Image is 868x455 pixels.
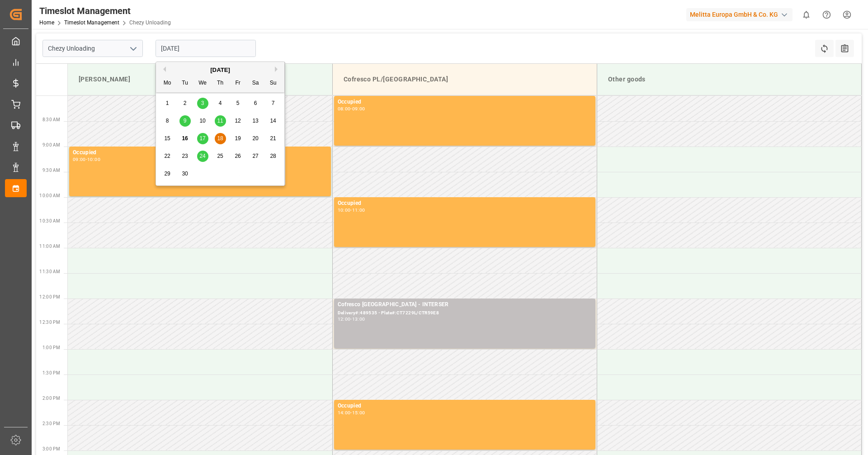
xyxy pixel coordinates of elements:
[338,300,592,309] div: Cofresco [GEOGRAPHIC_DATA] - INTERSER
[179,133,191,144] div: Choose Tuesday, September 16th, 2025
[236,100,240,106] span: 5
[338,208,351,212] div: 10:00
[42,40,143,57] input: Type to search/select
[270,135,276,142] span: 21
[252,135,258,142] span: 20
[352,107,365,111] div: 09:00
[42,370,60,375] span: 1:30 PM
[816,5,837,25] button: Help Center
[254,100,257,106] span: 6
[39,269,60,274] span: 11:30 AM
[250,133,261,144] div: Choose Saturday, September 20th, 2025
[338,199,592,208] div: Occupied
[42,345,60,350] span: 1:00 PM
[235,135,241,142] span: 19
[197,78,208,89] div: We
[350,107,352,111] div: -
[232,98,244,109] div: Choose Friday, September 5th, 2025
[252,153,258,159] span: 27
[270,153,276,159] span: 28
[338,98,592,107] div: Occupied
[39,218,60,223] span: 10:30 AM
[126,42,140,56] button: open menu
[199,153,205,159] span: 24
[252,118,258,124] span: 13
[217,135,223,142] span: 18
[179,115,191,127] div: Choose Tuesday, September 9th, 2025
[42,142,60,147] span: 9:00 AM
[179,168,191,180] div: Choose Tuesday, September 30th, 2025
[217,118,223,124] span: 11
[796,5,816,25] button: show 0 new notifications
[73,148,327,157] div: Occupied
[232,133,244,144] div: Choose Friday, September 19th, 2025
[217,153,223,159] span: 25
[87,157,100,161] div: 10:00
[270,118,276,124] span: 14
[268,133,279,144] div: Choose Sunday, September 21st, 2025
[179,78,191,89] div: Tu
[215,133,226,144] div: Choose Thursday, September 18th, 2025
[184,118,187,124] span: 9
[232,78,244,89] div: Fr
[338,411,351,415] div: 14:00
[162,78,173,89] div: Mo
[352,411,365,415] div: 15:00
[197,98,208,109] div: Choose Wednesday, September 3rd, 2025
[166,100,169,106] span: 1
[215,78,226,89] div: Th
[232,115,244,127] div: Choose Friday, September 12th, 2025
[272,100,275,106] span: 7
[39,4,171,18] div: Timeslot Management
[250,115,261,127] div: Choose Saturday, September 13th, 2025
[75,71,325,88] div: [PERSON_NAME]
[39,19,54,26] a: Home
[162,133,173,144] div: Choose Monday, September 15th, 2025
[686,6,796,23] button: Melitta Europa GmbH & Co. KG
[215,151,226,162] div: Choose Thursday, September 25th, 2025
[42,396,60,401] span: 2:00 PM
[182,171,188,177] span: 30
[197,115,208,127] div: Choose Wednesday, September 10th, 2025
[39,320,60,325] span: 12:30 PM
[179,98,191,109] div: Choose Tuesday, September 2nd, 2025
[182,153,188,159] span: 23
[268,98,279,109] div: Choose Sunday, September 7th, 2025
[73,157,86,161] div: 09:00
[162,115,173,127] div: Choose Monday, September 8th, 2025
[162,168,173,180] div: Choose Monday, September 29th, 2025
[275,66,280,72] button: Next Month
[352,317,365,321] div: 13:00
[197,151,208,162] div: Choose Wednesday, September 24th, 2025
[215,98,226,109] div: Choose Thursday, September 4th, 2025
[350,208,352,212] div: -
[340,71,590,88] div: Cofresco PL/[GEOGRAPHIC_DATA]
[197,133,208,144] div: Choose Wednesday, September 17th, 2025
[162,151,173,162] div: Choose Monday, September 22nd, 2025
[350,411,352,415] div: -
[179,151,191,162] div: Choose Tuesday, September 23rd, 2025
[156,66,284,75] div: [DATE]
[42,168,60,173] span: 9:30 AM
[164,171,170,177] span: 29
[250,78,261,89] div: Sa
[182,135,188,142] span: 16
[235,153,241,159] span: 26
[350,317,352,321] div: -
[39,244,60,249] span: 11:00 AM
[338,402,592,411] div: Occupied
[164,135,170,142] span: 15
[268,151,279,162] div: Choose Sunday, September 28th, 2025
[39,294,60,299] span: 12:00 PM
[64,19,119,26] a: Timeslot Management
[199,135,205,142] span: 17
[338,309,592,317] div: Delivery#:489535 - Plate#:CT7229L/CTR59E8
[232,151,244,162] div: Choose Friday, September 26th, 2025
[39,193,60,198] span: 10:00 AM
[201,100,204,106] span: 3
[604,71,854,88] div: Other goods
[160,66,166,72] button: Previous Month
[184,100,187,106] span: 2
[42,117,60,122] span: 8:30 AM
[156,40,256,57] input: DD-MM-YYYY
